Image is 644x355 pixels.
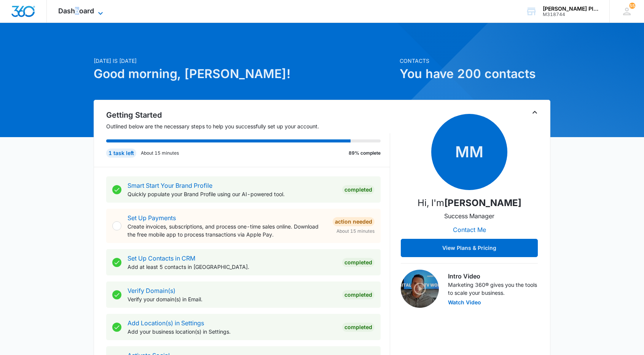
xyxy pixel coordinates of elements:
[448,300,481,305] button: Watch Video
[106,149,136,158] div: 1 task left
[128,263,336,271] p: Add at least 5 contacts in [GEOGRAPHIC_DATA].
[543,6,598,12] div: account name
[342,258,375,267] div: Completed
[400,65,550,83] h1: You have 200 contacts
[342,323,375,332] div: Completed
[629,3,635,9] div: notifications count
[58,7,94,15] span: Dashboard
[128,328,336,336] p: Add your business location(s) in Settings.
[543,12,598,17] div: account id
[629,3,635,9] span: 55
[128,182,212,189] a: Smart Start Your Brand Profile
[401,239,538,257] button: View Plans & Pricing
[401,270,439,308] img: Intro Video
[128,295,336,303] p: Verify your domain(s) in Email.
[128,254,195,262] a: Set Up Contacts in CRM
[400,57,550,65] p: Contacts
[333,217,375,226] div: Action Needed
[448,281,538,297] p: Marketing 360® gives you the tools to scale your business.
[431,114,507,190] span: MM
[336,228,375,235] span: About 15 minutes
[444,211,494,221] p: Success Manager
[444,197,521,208] strong: [PERSON_NAME]
[128,287,175,294] a: Verify Domain(s)
[418,196,521,210] p: Hi, I'm
[349,150,381,157] p: 89% complete
[128,222,327,238] p: Create invoices, subscriptions, and process one-time sales online. Download the free mobile app t...
[106,122,390,130] p: Outlined below are the necessary steps to help you successfully set up your account.
[128,190,336,198] p: Quickly populate your Brand Profile using our AI-powered tool.
[94,57,395,65] p: [DATE] is [DATE]
[448,272,538,281] h3: Intro Video
[342,185,375,194] div: Completed
[128,319,204,327] a: Add Location(s) in Settings
[128,214,176,222] a: Set Up Payments
[141,150,179,157] p: About 15 minutes
[445,221,494,239] button: Contact Me
[106,109,390,121] h2: Getting Started
[530,108,539,117] button: Toggle Collapse
[342,290,375,299] div: Completed
[94,65,395,83] h1: Good morning, [PERSON_NAME]!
